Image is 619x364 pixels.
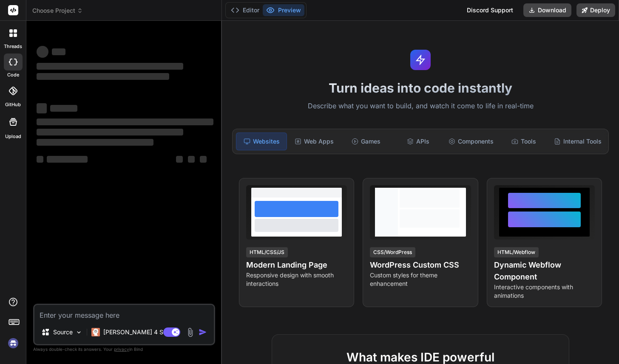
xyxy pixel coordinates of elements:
[289,133,339,150] div: Web Apps
[47,156,88,163] span: ‌
[37,46,48,58] span: ‌
[494,247,539,257] div: HTML/Webflow
[75,329,82,336] img: Pick Models
[227,101,614,112] p: Describe what you want to build, and watch it come to life in real-time
[227,80,614,96] h1: Turn ideas into code instantly
[370,247,415,257] div: CSS/WordPress
[33,345,215,353] p: Always double-check its answers. Your in Bind
[551,133,605,150] div: Internal Tools
[370,259,471,271] h4: WordPress Custom CSS
[37,139,153,146] span: ‌
[103,328,167,336] p: [PERSON_NAME] 4 S..
[5,133,21,140] label: Upload
[445,133,497,150] div: Components
[227,4,263,16] button: Editor
[5,101,21,108] label: GitHub
[370,271,471,288] p: Custom styles for theme enhancement
[341,133,391,150] div: Games
[499,133,549,150] div: Tools
[393,133,443,150] div: APIs
[494,259,595,283] h4: Dynamic Webflow Component
[53,328,73,336] p: Source
[246,271,347,288] p: Responsive design with smooth interactions
[32,6,83,15] span: Choose Project
[6,336,20,350] img: signin
[37,156,43,163] span: ‌
[200,156,207,163] span: ‌
[91,328,100,336] img: Claude 4 Sonnet
[37,73,169,80] span: ‌
[37,103,47,113] span: ‌
[188,156,195,163] span: ‌
[462,3,518,17] div: Discord Support
[37,119,213,125] span: ‌
[37,63,183,70] span: ‌
[4,43,22,50] label: threads
[185,327,195,337] img: attachment
[199,328,207,336] img: icon
[494,283,595,300] p: Interactive components with animations
[246,247,288,257] div: HTML/CSS/JS
[52,48,65,55] span: ‌
[246,259,347,271] h4: Modern Landing Page
[50,105,77,112] span: ‌
[176,156,183,163] span: ‌
[523,3,571,17] button: Download
[37,129,183,135] span: ‌
[576,3,615,17] button: Deploy
[236,133,287,150] div: Websites
[114,347,129,352] span: privacy
[7,71,19,79] label: code
[263,4,304,16] button: Preview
